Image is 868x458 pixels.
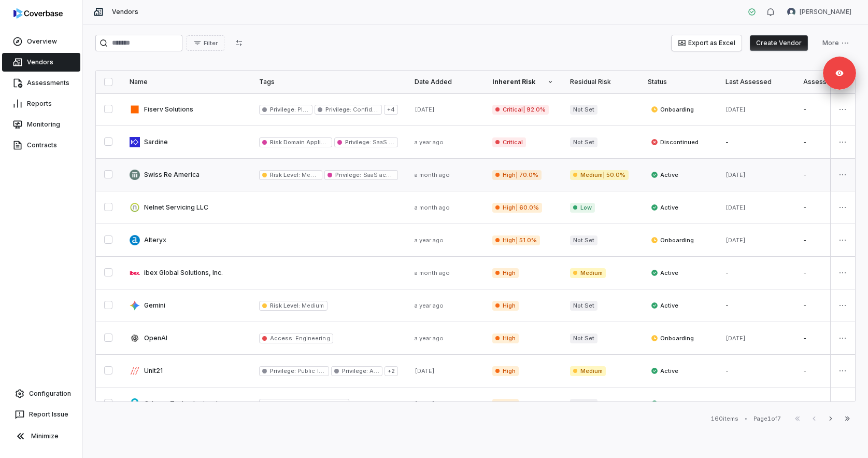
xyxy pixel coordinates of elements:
span: [DATE] [725,106,746,113]
span: [PERSON_NAME] [800,8,851,16]
span: Privilege : [335,171,361,178]
div: • [745,415,747,422]
span: Medium [570,366,606,376]
span: Not Set [570,399,597,409]
span: Active [651,171,678,179]
span: High [492,366,519,376]
span: Risk Level : [270,302,300,309]
span: Public Information [296,367,350,374]
span: Active [651,203,678,212]
span: Not Set [570,334,597,343]
span: Discontinued [651,138,699,146]
span: Privilege : [270,106,296,113]
td: - [717,289,795,322]
span: Filter [204,39,218,47]
span: + 2 [385,366,398,376]
span: High | 51.0% [492,235,540,245]
span: a year ago [415,335,444,342]
div: Residual Risk [570,78,631,86]
div: Status [648,78,709,86]
button: More [816,35,856,51]
td: - [717,387,795,420]
button: Create Vendor [750,35,808,51]
span: Active [651,367,678,375]
span: [DATE] [725,171,746,178]
div: 160 items [711,415,738,423]
a: Vendors [2,53,80,72]
span: High | 60.0% [492,203,542,213]
span: a year ago [415,138,444,146]
span: Onboarding [651,334,694,342]
span: Onboarding [651,236,694,244]
span: a year ago [415,237,444,244]
span: High [492,399,519,409]
button: Brian Ball avatar[PERSON_NAME] [781,4,858,20]
a: Contracts [2,136,80,155]
div: Page 1 of 7 [753,415,781,423]
span: Risk Level : [270,171,300,178]
span: Privilege : [325,106,351,113]
span: [DATE] [415,106,435,113]
span: Onboarding [651,105,694,114]
img: Brian Ball avatar [787,8,795,16]
span: [DATE] [725,204,746,211]
span: + 4 [384,105,398,115]
span: Not Set [570,137,597,147]
span: Medium [570,268,606,278]
button: Export as Excel [672,35,742,51]
span: [DATE] [415,367,435,374]
span: High | 70.0% [492,170,542,180]
span: a month ago [415,269,450,276]
span: Medium [300,302,324,309]
a: Monitoring [2,115,80,134]
span: Privilege : [342,367,368,374]
td: - [717,126,795,159]
span: Privilege : [345,138,371,146]
span: AI [339,400,346,407]
span: SaaS access [361,171,400,178]
span: High [492,334,519,343]
span: High [492,301,519,311]
span: Access : [270,335,294,342]
span: Active [651,399,678,408]
button: Minimize [4,426,78,447]
span: Not Set [570,235,597,245]
a: Overview [2,32,80,51]
span: [DATE] [725,335,746,342]
span: Privilege : [270,367,296,374]
div: Inherent Risk [492,78,553,86]
a: Assessments [2,74,80,92]
span: [DATE] [415,400,435,407]
div: Last Assessed [725,78,787,86]
a: Reports [2,94,80,113]
div: Tags [259,78,398,86]
span: Critical | 92.0% [492,105,549,115]
span: Not Set [570,301,597,311]
span: Vendors [112,8,138,16]
span: Not Set [570,105,597,115]
span: Critical [492,137,526,147]
span: Medium [300,171,324,178]
span: a year ago [415,302,444,309]
span: SaaS access [371,138,410,146]
div: Assessment Outcome [803,78,864,86]
span: Engineering [294,335,330,342]
div: Name [130,78,243,86]
td: - [717,355,795,387]
span: Risk Domain Applicable : [270,400,339,407]
div: Date Added [415,78,476,86]
span: a month ago [415,171,450,178]
span: Active [651,269,678,277]
img: logo-D7KZi-bG.svg [13,8,63,19]
span: Low [570,203,595,213]
span: Active [651,301,678,310]
span: [DATE] [725,237,746,244]
span: Confidential Internal Data [351,106,425,113]
button: Report Issue [4,405,78,424]
span: PII Data Access [296,106,342,113]
td: - [717,257,795,289]
span: a month ago [415,204,450,211]
span: High [492,268,519,278]
span: Risk Domain Applicable : [270,138,339,146]
span: Medium | 50.0% [570,170,629,180]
